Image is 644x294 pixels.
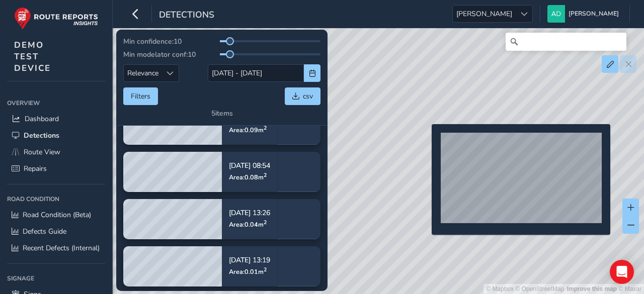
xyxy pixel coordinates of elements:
span: [PERSON_NAME] [569,5,619,23]
span: Min confidence: [123,37,174,46]
a: Route View [7,144,105,160]
sup: 2 [264,265,267,273]
sup: 2 [264,171,267,178]
a: Repairs [7,160,105,177]
div: 5 items [211,109,233,118]
div: Sort by Date [162,65,179,81]
span: Defects Guide [23,227,66,236]
button: csv [285,87,320,105]
span: Dashboard [25,114,59,124]
span: csv [303,91,313,101]
span: Route View [24,147,60,157]
span: Min modelator conf: [123,50,188,59]
div: Road Condition [7,191,105,207]
span: Area: 0.04 m [229,220,267,229]
input: Search [506,33,626,51]
img: diamond-layout [547,5,565,23]
span: Detections [159,9,214,23]
div: Open Intercom Messenger [610,260,634,284]
span: DEMO TEST DEVICE [14,39,51,74]
p: [DATE] 13:26 [229,209,270,216]
span: [PERSON_NAME] [453,6,516,22]
p: [DATE] 08:54 [229,162,270,169]
button: [PERSON_NAME] [547,5,622,23]
span: 10 [174,37,182,46]
span: Area: 0.08 m [229,173,267,181]
sup: 2 [264,124,267,131]
button: Filters [123,87,158,105]
sup: 2 [264,218,267,226]
img: rr logo [14,7,98,30]
span: Area: 0.09 m [229,126,267,134]
span: Road Condition (Beta) [23,210,91,220]
span: Repairs [24,164,47,173]
a: Dashboard [7,111,105,127]
span: Detections [24,131,59,140]
div: Overview [7,95,105,111]
a: Recent Defects (Internal) [7,240,105,256]
span: 10 [188,50,196,59]
a: Defects Guide [7,223,105,240]
p: [DATE] 13:19 [229,256,270,263]
div: Signage [7,271,105,286]
span: Recent Defects (Internal) [23,243,100,253]
a: Road Condition (Beta) [7,207,105,223]
a: Detections [7,127,105,144]
span: Relevance [124,65,162,81]
span: Area: 0.01 m [229,267,267,276]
